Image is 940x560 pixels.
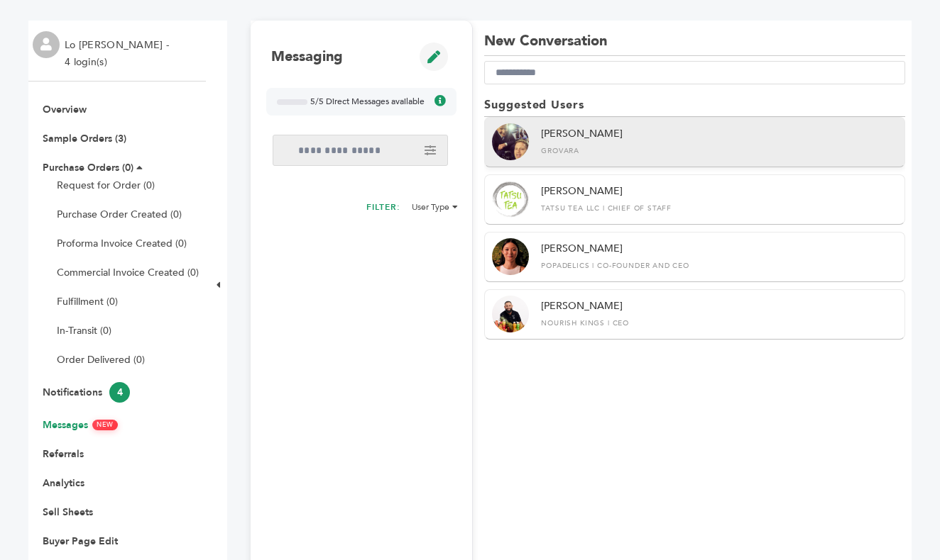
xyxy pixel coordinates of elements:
[57,237,187,250] a: Proforma Invoice Created (0)
[484,32,905,56] h1: New Conversation
[541,242,897,271] div: [PERSON_NAME]
[43,418,118,432] a: MessagesNEW
[43,386,130,399] a: Notifications4
[43,132,126,145] a: Sample Orders (3)
[65,37,173,71] li: Lo [PERSON_NAME] - 4 login(s)
[33,31,60,58] img: profile.png
[57,324,111,337] a: In-Transit (0)
[109,382,130,403] span: 4
[57,208,182,221] a: Purchase Order Created (0)
[43,476,84,490] a: Analytics
[273,135,448,166] input: Search messages
[541,318,897,328] div: Nourish Kings | CEO
[92,420,118,430] span: NEW
[366,201,400,217] h2: FILTER:
[57,179,155,192] a: Request for Order (0)
[271,47,343,66] h1: Messaging
[43,505,93,519] a: Sell Sheets
[541,127,897,156] div: [PERSON_NAME]
[484,98,905,116] h2: Suggested Users
[43,534,118,548] a: Buyer Page Edit
[541,203,897,213] div: Tatsu Tea LLC | Chief of Staff
[57,353,145,366] a: Order Delivered (0)
[43,103,87,116] a: Overview
[541,299,897,328] div: [PERSON_NAME]
[57,266,199,279] a: Commercial Invoice Created (0)
[43,447,84,461] a: Referrals
[541,184,897,213] div: [PERSON_NAME]
[541,261,897,271] div: Popadelics | Co-Founder and CEO
[43,161,133,174] a: Purchase Orders (0)
[310,96,425,108] span: 5/5 Direct Messages available
[57,295,118,308] a: Fulfillment (0)
[541,146,897,156] div: Grovara
[412,201,458,213] li: User Type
